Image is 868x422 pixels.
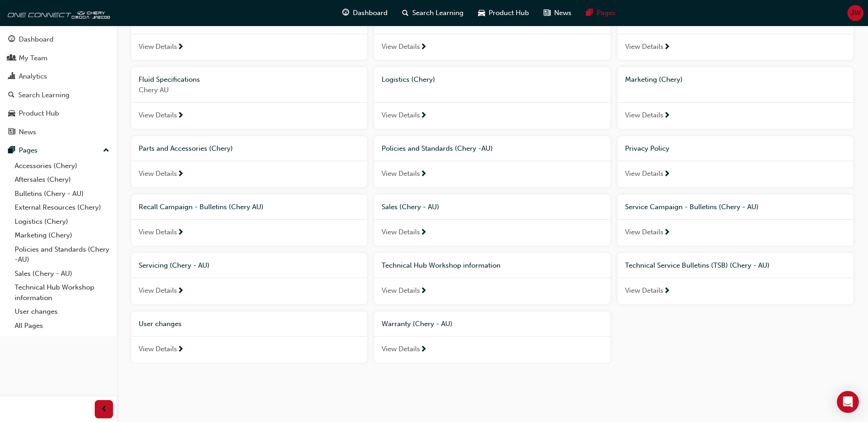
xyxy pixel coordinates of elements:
span: next-icon [420,43,427,52]
div: Dashboard [19,34,54,45]
span: car-icon [8,110,15,118]
a: Product Hub [4,105,113,122]
span: Servicing (Chery - AU) [139,261,210,269]
span: chart-icon [8,73,15,81]
span: guage-icon [8,36,15,44]
span: Service Campaign - Bulletins (Chery - AU) [625,203,759,211]
a: Technical Service Bulletins (TSB) (Chery - AU)View Details [618,253,853,304]
a: My Team [4,50,113,67]
span: View Details [382,285,420,296]
a: Accessories (Chery) [11,159,113,173]
span: Product Hub [489,8,529,18]
img: oneconnect [5,4,110,22]
span: View Details [625,227,663,237]
span: next-icon [177,170,184,179]
a: search-iconSearch Learning [395,4,471,22]
a: Aftersales (Chery) [11,173,113,187]
span: View Details [139,169,177,179]
button: Pages [4,142,113,159]
span: next-icon [663,287,670,295]
span: Warranty (Chery - AU) [382,320,453,328]
a: Warranty (Chery - AU)View Details [374,311,610,363]
span: View Details [382,227,420,237]
a: All Pages [11,319,113,333]
span: car-icon [478,7,485,19]
span: Fluid Specifications [139,75,200,84]
span: pages-icon [586,7,593,19]
span: next-icon [663,170,670,179]
span: View Details [139,285,177,296]
a: User changesView Details [131,311,367,363]
a: User changes [11,305,113,319]
button: JW [847,5,863,21]
span: View Details [625,285,663,296]
div: Product Hub [19,108,59,119]
div: News [19,127,36,137]
a: External Resources (Chery) [11,200,113,215]
a: Recall Campaign - Bulletins (Chery AU)View Details [131,195,367,246]
span: search-icon [402,7,409,19]
span: Logistics (Chery) [382,75,435,84]
span: next-icon [420,170,427,179]
span: Pages [597,8,615,18]
span: Technical Hub Workshop information [382,261,501,269]
span: pages-icon [8,147,15,155]
a: Privacy PolicyView Details [618,136,853,187]
a: Fluid SpecificationsChery AUView Details [131,67,367,129]
a: Policies and Standards (Chery -AU)View Details [374,136,610,187]
span: JW [851,8,861,18]
span: prev-icon [101,404,108,415]
a: Policies and Standards (Chery -AU) [11,243,113,267]
div: Pages [19,145,38,156]
a: News [4,124,113,141]
span: View Details [382,344,420,354]
div: My Team [19,53,48,63]
a: car-iconProduct Hub [471,4,536,22]
a: Logistics (Chery)View Details [374,67,610,129]
span: View Details [382,42,420,52]
div: Analytics [19,71,47,82]
span: people-icon [8,54,15,63]
span: next-icon [420,112,427,120]
span: Privacy Policy [625,144,669,153]
a: Technical Hub Workshop informationView Details [374,253,610,304]
a: guage-iconDashboard [335,4,395,22]
span: Chery AU [139,85,360,95]
a: Technical Hub Workshop information [11,280,113,305]
a: Parts and Accessories (Chery)View Details [131,136,367,187]
span: news-icon [8,128,15,137]
span: View Details [625,110,663,121]
a: Sales (Chery - AU) [11,267,113,281]
a: Sales (Chery - AU)View Details [374,195,610,246]
a: Dashboard [4,31,113,48]
a: pages-iconPages [579,4,623,22]
span: View Details [625,169,663,179]
div: Open Intercom Messenger [837,391,859,413]
span: Sales (Chery - AU) [382,203,439,211]
span: Dashboard [353,8,388,18]
span: next-icon [420,287,427,295]
span: next-icon [420,346,427,354]
span: View Details [139,344,177,354]
span: Search Learning [412,8,464,18]
span: News [554,8,571,18]
span: Parts and Accessories (Chery) [139,144,233,153]
a: Marketing (Chery)View Details [618,67,853,129]
span: up-icon [103,145,109,157]
span: View Details [382,110,420,121]
a: Analytics [4,68,113,85]
div: Search Learning [18,90,70,100]
span: Technical Service Bulletins (TSB) (Chery - AU) [625,261,770,269]
span: news-icon [544,7,550,19]
a: Servicing (Chery - AU)View Details [131,253,367,304]
span: Recall Campaign - Bulletins (Chery AU) [139,203,264,211]
span: View Details [382,169,420,179]
a: news-iconNews [536,4,579,22]
span: View Details [139,42,177,52]
span: next-icon [177,287,184,295]
span: User changes [139,320,182,328]
span: next-icon [177,229,184,237]
span: guage-icon [342,7,349,19]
